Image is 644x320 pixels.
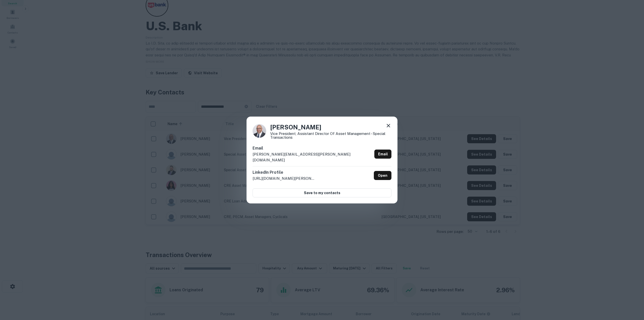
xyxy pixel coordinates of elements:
a: Email [374,150,391,159]
p: [PERSON_NAME][EMAIL_ADDRESS][PERSON_NAME][DOMAIN_NAME] [253,151,372,163]
a: Open [374,171,391,180]
h4: [PERSON_NAME] [270,123,391,132]
h6: LinkedIn Profile [253,169,315,175]
p: [URL][DOMAIN_NAME][PERSON_NAME] [253,175,315,182]
iframe: Chat Widget [619,264,644,288]
p: Vice President, Assistant Director of Asset Management - Special Transactions [270,132,391,139]
h6: Email [253,145,372,151]
button: Save to my contacts [253,188,391,197]
img: 1566771440030 [253,124,266,138]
